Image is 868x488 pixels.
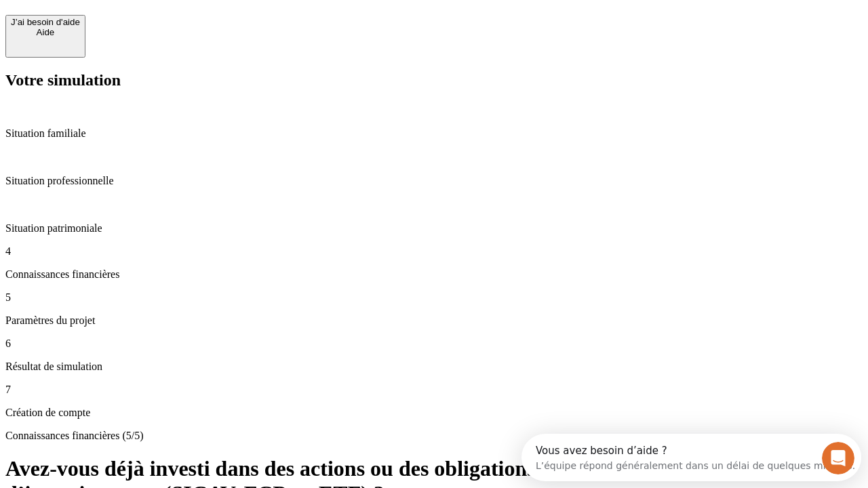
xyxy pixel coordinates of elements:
p: 5 [5,291,863,304]
p: Situation familiale [5,127,863,140]
p: Connaissances financières (5/5) [5,430,863,442]
div: Vous avez besoin d’aide ? [14,12,334,22]
p: Situation patrimoniale [5,222,863,235]
p: 6 [5,338,863,350]
div: Ouvrir le Messenger Intercom [5,5,374,43]
p: 4 [5,245,863,258]
p: Résultat de simulation [5,361,863,373]
p: Création de compte [5,407,863,419]
iframe: Intercom live chat [822,442,854,474]
iframe: Intercom live chat discovery launcher [521,434,861,481]
h2: Votre simulation [5,71,863,89]
p: Paramètres du projet [5,314,863,327]
div: Aide [11,27,80,37]
div: J’ai besoin d'aide [11,17,80,27]
p: Situation professionnelle [5,175,863,187]
div: L’équipe répond généralement dans un délai de quelques minutes. [14,22,334,37]
p: 7 [5,384,863,396]
button: J’ai besoin d'aideAide [5,15,85,58]
p: Connaissances financières [5,268,863,281]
